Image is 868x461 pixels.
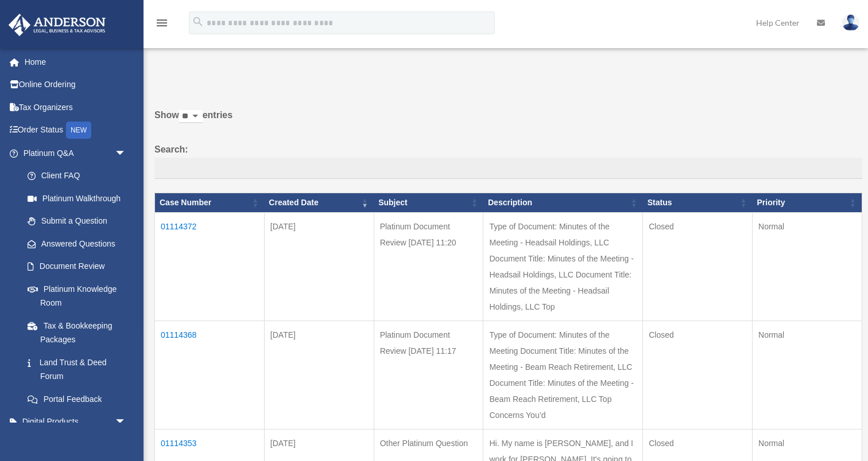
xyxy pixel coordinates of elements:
td: Platinum Document Review [DATE] 11:17 [374,321,483,429]
i: search [192,15,204,28]
input: Search: [154,158,862,179]
th: Subject: activate to sort column ascending [374,193,483,213]
th: Case Number: activate to sort column ascending [155,193,265,213]
td: Closed [643,321,753,429]
a: menu [155,20,169,30]
td: 01114372 [155,213,265,321]
td: Type of Document: Minutes of the Meeting Document Title: Minutes of the Meeting - Beam Reach Reti... [483,321,643,429]
a: Land Trust & Deed Forum [16,351,138,388]
label: Search: [154,142,862,179]
a: Platinum Knowledge Room [16,278,138,314]
a: Digital Productsarrow_drop_down [8,411,144,433]
div: NEW [66,122,91,139]
td: [DATE] [264,321,374,429]
label: Show entries [154,107,862,135]
img: Anderson Advisors Platinum Portal [5,14,109,36]
span: arrow_drop_down [115,142,138,165]
img: User Pic [842,14,859,31]
a: Home [8,50,144,73]
td: [DATE] [264,213,374,321]
td: Normal [753,321,862,429]
th: Description: activate to sort column ascending [483,193,643,213]
td: Platinum Document Review [DATE] 11:20 [374,213,483,321]
span: arrow_drop_down [115,411,138,434]
td: Closed [643,213,753,321]
a: Client FAQ [16,165,138,187]
a: Portal Feedback [16,388,138,411]
a: Online Ordering [8,73,144,96]
i: menu [155,16,169,30]
a: Tax Organizers [8,96,144,119]
a: Answered Questions [16,232,132,255]
td: Type of Document: Minutes of the Meeting - Headsail Holdings, LLC Document Title: Minutes of the ... [483,213,643,321]
th: Priority: activate to sort column ascending [753,193,862,213]
a: Order StatusNEW [8,119,144,142]
td: Normal [753,213,862,321]
a: Platinum Walkthrough [16,187,138,210]
a: Submit a Question [16,210,138,233]
a: Platinum Q&Aarrow_drop_down [8,142,138,165]
th: Created Date: activate to sort column ascending [264,193,374,213]
th: Status: activate to sort column ascending [643,193,753,213]
td: 01114368 [155,321,265,429]
a: Document Review [16,255,138,278]
a: Tax & Bookkeeping Packages [16,314,138,351]
select: Showentries [179,110,203,123]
